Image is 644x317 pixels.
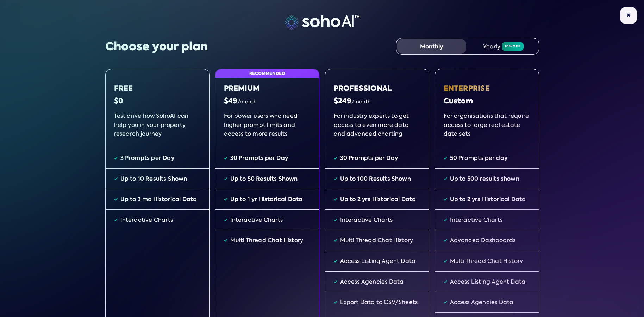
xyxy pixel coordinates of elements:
[224,236,227,245] img: Tick Icon
[340,215,393,225] div: Interactive Charts
[120,215,173,225] div: Interactive Charts
[450,298,514,307] div: Access Agencies Data
[224,83,311,93] div: Premium
[340,195,416,204] div: Up to 2 yrs Historical Data
[450,195,526,204] div: Up to 2 yrs Historical Data
[340,257,416,266] div: Access Listing Agent Data
[114,215,118,225] img: Tick Icon
[502,42,524,51] span: 10% off
[450,257,523,266] div: Multi Thread Chat History
[450,236,516,245] div: Advanced Dashboards
[444,277,447,286] img: Tick Icon
[340,154,398,163] div: 30 Prompts per Day
[224,215,227,225] img: Tick Icon
[334,83,420,93] div: Professional
[334,257,337,266] img: Tick Icon
[444,111,530,140] div: For organisations that require access to large real estate data sets
[444,174,447,183] img: Tick Icon
[340,236,413,245] div: Multi Thread Chat History
[450,215,502,225] div: Interactive Charts
[285,15,359,30] img: SohoAI
[334,215,337,225] img: Tick Icon
[114,195,118,204] img: Tick Icon
[215,69,319,78] div: Recommended
[334,236,337,245] img: Tick Icon
[334,195,337,204] img: Tick Icon
[224,111,311,140] div: For power users who need higher prompt limits and access to more results
[450,277,526,286] div: Access Listing Agent Data
[114,174,118,183] img: Tick Icon
[237,98,257,105] span: /month
[334,174,337,183] img: Tick Icon
[224,174,227,183] img: Tick Icon
[444,154,447,163] img: Tick Icon
[120,195,197,204] div: Up to 3 mo Historical Data
[626,13,631,17] img: Close
[444,298,447,307] img: Tick Icon
[450,174,519,183] div: Up to 500 results shown
[340,174,411,183] div: Up to 100 Results Shown
[340,298,418,307] div: Export Data to CSV/Sheets
[114,96,201,106] div: $0
[340,277,404,286] div: Access Agencies Data
[334,111,420,140] div: For industry experts to get access to even more data and advanced charting
[450,154,507,163] div: 50 Prompts per day
[469,39,538,54] div: Yearly
[224,195,227,204] img: Tick Icon
[334,154,337,163] img: Tick Icon
[114,154,118,163] img: Tick Icon
[351,98,371,105] span: /month
[444,195,447,204] img: Tick Icon
[114,111,201,140] div: Test drive how SohoAI can help you in your property research journey
[224,154,227,163] img: Tick Icon
[444,83,530,93] div: Enterprise
[444,257,447,266] img: Tick Icon
[230,195,303,204] div: Up to 1 yr Historical Data
[230,154,288,163] div: 30 Prompts per Day
[334,96,420,106] div: $249
[230,215,283,225] div: Interactive Charts
[120,154,174,163] div: 3 Prompts per Day
[114,83,201,93] div: Free
[334,277,337,286] img: Tick Icon
[230,236,304,245] div: Multi Thread Chat History
[444,96,530,106] div: Custom
[230,174,298,183] div: Up to 50 Results Shown
[120,174,187,183] div: Up to 10 Results Shown
[224,96,311,106] div: $49
[444,215,447,225] img: Tick Icon
[105,39,208,54] div: Choose your plan
[334,298,337,307] img: Tick Icon
[444,236,447,245] img: Tick Icon
[397,39,466,54] div: Monthly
